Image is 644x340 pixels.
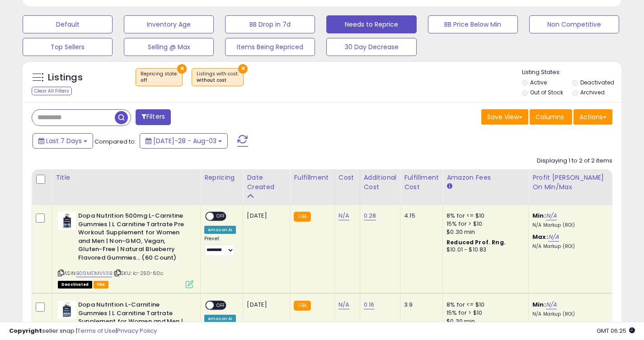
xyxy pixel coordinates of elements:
[214,302,228,309] span: OFF
[214,213,228,220] span: OFF
[447,228,522,236] div: $0.30 min
[58,301,76,319] img: 41ZnLCjMOzS._SL40_.jpg
[338,211,349,220] a: N/A
[238,64,248,74] button: ×
[481,109,528,125] button: Save View
[204,226,236,234] div: Amazon AI
[326,15,416,33] button: Needs to Reprice
[338,173,356,182] div: Cost
[197,77,239,84] div: without cost
[532,222,607,228] p: N/A Markup (ROI)
[548,233,559,242] a: N/A
[428,15,518,33] button: BB Price Below Min
[46,136,82,145] span: Last 7 Days
[141,77,178,84] div: off
[58,212,76,230] img: 31EsLo5AfsL._SL40_.jpg
[247,212,283,220] div: [DATE]
[546,211,557,220] a: N/A
[532,233,548,241] b: Max:
[9,326,42,335] strong: Copyright
[197,70,239,84] span: Listings with cost :
[247,301,283,309] div: [DATE]
[447,182,452,191] small: Amazon Fees.
[364,211,376,220] a: 0.28
[530,109,572,125] button: Columns
[529,15,619,33] button: Non Competitive
[537,157,612,165] div: Displaying 1 to 2 of 2 items
[56,173,197,182] div: Title
[404,301,436,309] div: 3.9
[364,300,375,309] a: 0.16
[140,133,228,149] button: [DATE]-28 - Aug-03
[177,64,187,74] button: ×
[204,173,239,182] div: Repricing
[447,173,525,182] div: Amazon Fees
[447,238,506,246] b: Reduced Prof. Rng.
[76,270,112,277] a: B09MDMVV3B
[58,212,193,287] div: ASIN:
[447,246,522,254] div: $10.01 - $10.83
[530,79,547,86] label: Active
[77,326,116,335] a: Terms of Use
[597,326,635,335] span: 2025-08-11 06:25 GMT
[124,15,214,33] button: Inventory Age
[532,211,546,220] b: Min:
[294,301,310,311] small: FBA
[48,71,83,84] h5: Listings
[404,212,436,220] div: 4.15
[9,327,157,335] div: seller snap | |
[33,133,93,149] button: Last 7 Days
[117,326,157,335] a: Privacy Policy
[141,70,178,84] span: Repricing state :
[326,38,416,56] button: 30 Day Decrease
[294,212,310,222] small: FBA
[447,309,522,317] div: 15% for > $10
[546,300,557,309] a: N/A
[530,88,563,96] label: Out of Stock
[204,236,236,256] div: Preset:
[32,87,72,95] div: Clear All Filters
[447,301,522,309] div: 8% for <= $10
[247,173,286,192] div: Date Created
[294,173,330,182] div: Fulfillment
[364,173,397,192] div: Additional Cost
[23,15,113,33] button: Default
[124,38,214,56] button: Selling @ Max
[225,38,315,56] button: Items Being Repriced
[447,220,522,228] div: 15% for > $10
[136,109,171,125] button: Filters
[94,137,136,146] span: Compared to:
[532,243,607,250] p: N/A Markup (ROI)
[532,300,546,309] b: Min:
[23,38,113,56] button: Top Sellers
[225,15,315,33] button: BB Drop in 7d
[536,112,564,121] span: Columns
[532,173,611,192] div: Profit [PERSON_NAME] on Min/Max
[580,88,605,96] label: Archived
[404,173,439,192] div: Fulfillment Cost
[532,311,607,317] p: N/A Markup (ROI)
[580,79,614,86] label: Deactivated
[94,281,109,289] span: FBA
[529,169,615,205] th: The percentage added to the cost of goods (COGS) that forms the calculator for Min & Max prices.
[58,281,92,289] span: All listings that are unavailable for purchase on Amazon for any reason other than out-of-stock
[338,300,349,309] a: N/A
[78,212,188,264] b: Dopa Nutrition 500mg L-Carnitine Gummies | L Carnitine Tartrate Pre Workout Supplement for Women ...
[573,109,612,125] button: Actions
[447,212,522,220] div: 8% for <= $10
[153,136,216,145] span: [DATE]-28 - Aug-03
[113,270,163,277] span: | SKU: lc-250-60c
[522,68,621,77] p: Listing States:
